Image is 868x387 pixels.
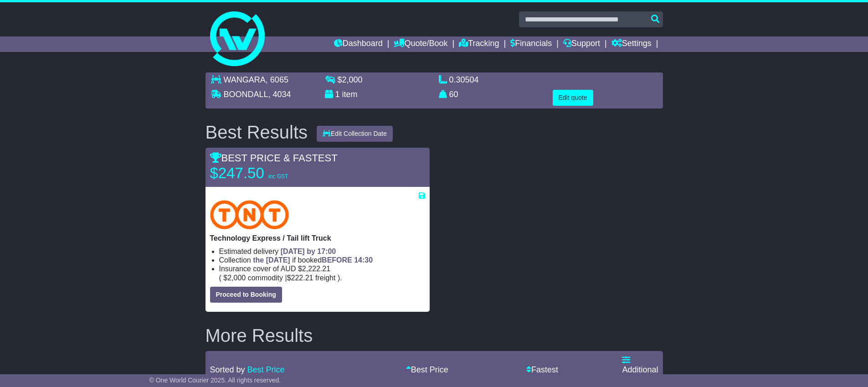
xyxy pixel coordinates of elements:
[253,256,290,264] span: the [DATE]
[281,248,336,255] span: [DATE] by 17:00
[210,365,245,374] span: Sorted by
[553,90,593,106] button: Edit quote
[149,377,281,384] span: © One World Courier 2025. All rights reserved.
[221,274,338,282] span: $ $
[317,126,393,142] button: Edit Collection Date
[219,256,425,264] li: Collection
[210,200,289,229] img: TNT Domestic: Technology Express / Tail lift Truck
[335,90,340,99] span: 1
[354,256,373,264] span: 14:30
[406,365,448,374] a: Best Price
[510,36,552,52] a: Financials
[322,256,352,264] span: BEFORE
[394,36,447,52] a: Quote/Book
[268,173,288,180] span: inc GST
[248,274,283,282] span: Commodity
[526,365,558,374] a: Fastest
[219,273,342,282] span: ( ).
[315,274,335,282] span: Freight
[224,75,266,84] span: WANGARA
[449,75,479,84] span: 0.30504
[291,274,313,282] span: 222.21
[210,234,425,243] p: Technology Express / Tail lift Truck
[459,36,499,52] a: Tracking
[219,247,425,256] li: Estimated delivery
[449,90,458,99] span: 60
[227,274,246,282] span: 2,000
[334,36,383,52] a: Dashboard
[622,356,658,384] a: Additional Filters
[338,75,363,84] span: $
[563,36,600,52] a: Support
[210,164,324,182] p: $247.50
[302,265,330,273] span: 2,222.21
[342,75,363,84] span: 2,000
[611,36,652,52] a: Settings
[224,90,268,99] span: BOONDALL
[342,90,358,99] span: item
[201,122,313,142] div: Best Results
[285,274,287,282] span: |
[210,287,282,303] button: Proceed to Booking
[247,365,285,374] a: Best Price
[253,256,373,264] span: if booked
[266,75,288,84] span: , 6065
[205,325,663,346] h2: More Results
[268,90,291,99] span: , 4034
[219,264,331,273] span: Insurance cover of AUD $
[210,152,338,164] span: BEST PRICE & FASTEST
